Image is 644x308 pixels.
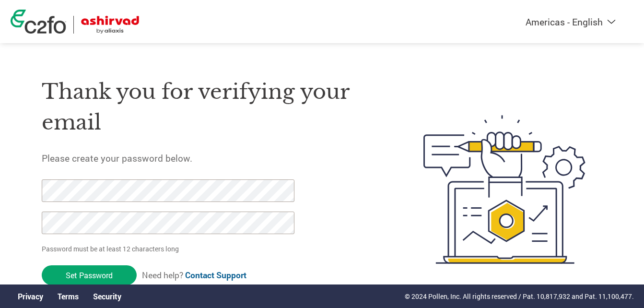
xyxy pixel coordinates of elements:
[405,291,634,301] p: © 2024 Pollen, Inc. All rights reserved / Pat. 10,817,932 and Pat. 11,100,477.
[11,10,66,34] img: c2fo logo
[18,291,43,301] a: Privacy
[42,152,378,164] h5: Please create your password below.
[142,270,246,281] span: Need help?
[185,270,246,281] a: Contact Support
[81,16,140,34] img: Ashirvad
[42,244,298,254] p: Password must be at least 12 characters long
[58,291,79,301] a: Terms
[42,265,137,285] input: Set Password
[42,76,378,138] h1: Thank you for verifying your email
[93,291,121,301] a: Security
